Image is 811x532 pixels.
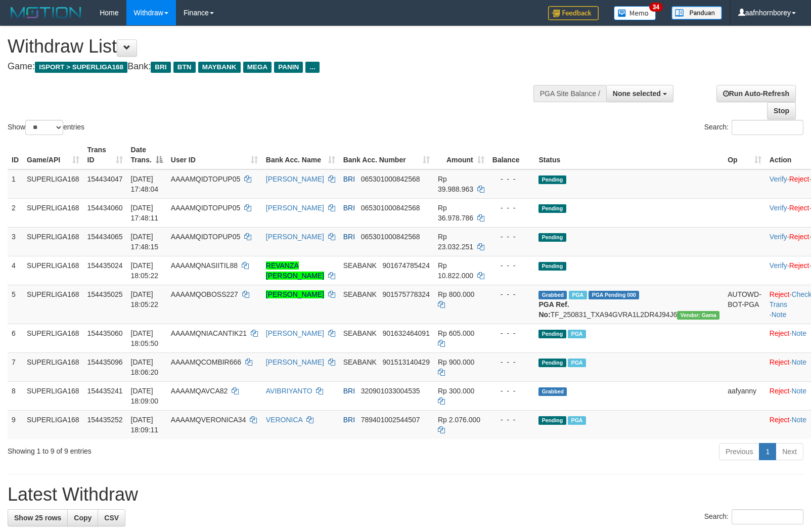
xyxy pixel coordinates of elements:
[438,416,480,424] span: Rp 2.076.000
[98,509,125,526] a: CSV
[759,443,776,460] a: 1
[492,289,531,299] div: - - -
[538,387,567,396] span: Grabbed
[789,233,809,241] a: Reject
[23,352,83,381] td: SUPERLIGA168
[171,261,238,270] span: AAAAMQNASIITIL88
[776,443,803,460] a: Next
[266,233,324,241] a: [PERSON_NAME]
[770,416,790,424] a: Reject
[8,381,23,410] td: 8
[87,233,123,241] span: 154434065
[87,175,123,183] span: 154434047
[492,232,531,242] div: - - -
[538,291,567,299] span: Grabbed
[23,198,83,227] td: SUPERLIGA168
[243,62,272,73] span: MEGA
[87,387,123,395] span: 154435241
[151,62,170,73] span: BRI
[87,261,123,270] span: 154435024
[131,261,159,280] span: [DATE] 18:05:22
[198,62,241,73] span: MAYBANK
[770,329,790,337] a: Reject
[438,358,474,366] span: Rp 900.000
[492,328,531,338] div: - - -
[716,85,796,102] a: Run Auto-Refresh
[438,233,473,251] span: Rp 23.032.251
[538,416,566,425] span: Pending
[770,233,787,241] a: Verify
[8,62,530,72] h4: Game: Bank:
[274,62,303,73] span: PANIN
[23,227,83,256] td: SUPERLIGA168
[606,85,673,102] button: None selected
[131,358,159,376] span: [DATE] 18:06:20
[127,141,167,169] th: Date Trans.: activate to sort column descending
[538,300,569,319] b: PGA Ref. No:
[131,329,159,347] span: [DATE] 18:05:50
[266,204,324,212] a: [PERSON_NAME]
[789,204,809,212] a: Reject
[266,416,302,424] a: VERONICA
[74,514,92,522] span: Copy
[343,387,355,395] span: BRI
[23,141,83,169] th: Game/API: activate to sort column ascending
[671,6,722,20] img: panduan.png
[704,120,803,135] label: Search:
[568,330,585,338] span: Marked by aafsengchandara
[789,175,809,183] a: Reject
[266,358,324,366] a: [PERSON_NAME]
[131,290,159,308] span: [DATE] 18:05:22
[791,358,806,366] a: Note
[732,120,803,135] input: Search:
[8,5,84,20] img: MOTION_logo.png
[488,141,535,169] th: Balance
[361,204,420,212] span: Copy 065301000842568 to clipboard
[724,141,765,169] th: Op: activate to sort column ascending
[770,387,790,395] a: Reject
[361,416,420,424] span: Copy 789401002544507 to clipboard
[305,62,319,73] span: ...
[767,102,796,119] a: Stop
[589,291,639,299] span: PGA Pending
[383,290,430,298] span: Copy 901575778324 to clipboard
[791,387,806,395] a: Note
[8,285,23,324] td: 5
[732,509,803,524] input: Search:
[8,198,23,227] td: 2
[8,442,330,456] div: Showing 1 to 9 of 9 entries
[23,256,83,285] td: SUPERLIGA168
[677,311,719,320] span: Vendor URL: https://trx31.1velocity.biz
[772,311,787,319] a: Note
[8,120,84,135] label: Show entries
[704,509,803,524] label: Search:
[266,290,324,298] a: [PERSON_NAME]
[14,514,61,522] span: Show 25 rows
[770,358,790,366] a: Reject
[492,415,531,425] div: - - -
[131,175,159,193] span: [DATE] 17:48:04
[87,416,123,424] span: 154435252
[131,416,159,434] span: [DATE] 18:09:11
[343,358,377,366] span: SEABANK
[8,484,803,505] h1: Latest Withdraw
[171,358,241,366] span: AAAAMQCOMBIR666
[569,291,587,299] span: Marked by aafsengchandara
[538,330,566,338] span: Pending
[171,233,240,241] span: AAAAMQIDTOPUP05
[613,90,661,98] span: None selected
[23,285,83,324] td: SUPERLIGA168
[533,85,606,102] div: PGA Site Balance /
[343,233,355,241] span: BRI
[167,141,262,169] th: User ID: activate to sort column ascending
[171,387,228,395] span: AAAAMQAVCA82
[791,329,806,337] a: Note
[171,204,240,212] span: AAAAMQIDTOPUP05
[23,381,83,410] td: SUPERLIGA168
[171,329,247,337] span: AAAAMQNIACANTIK21
[791,416,806,424] a: Note
[361,233,420,241] span: Copy 065301000842568 to clipboard
[719,443,759,460] a: Previous
[131,233,159,251] span: [DATE] 17:48:15
[35,62,127,73] span: ISPORT > SUPERLIGA168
